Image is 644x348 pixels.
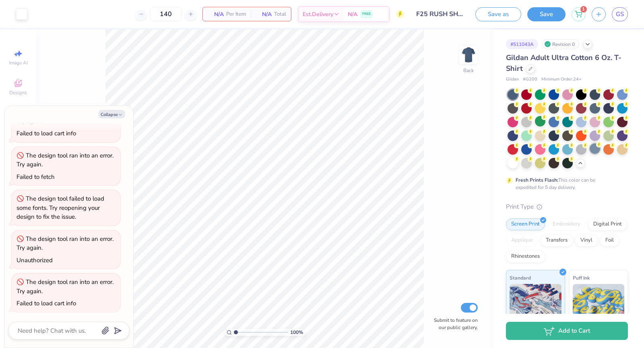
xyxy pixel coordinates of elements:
span: N/A [208,10,224,19]
div: The design tool ran into an error. Try again. [17,235,114,252]
div: Vinyl [575,234,598,246]
span: Gildan [506,76,519,83]
img: Puff Ink [573,284,625,324]
span: GS [616,10,624,19]
span: Puff Ink [573,273,590,282]
div: Rhinestones [506,251,545,263]
div: Failed to load cart info [17,299,76,307]
div: This color can be expedited for 5 day delivery. [516,176,615,191]
span: FREE [362,11,371,17]
div: Foil [600,234,619,246]
div: Failed to fetch [17,173,55,181]
div: Digital Print [588,218,627,230]
div: Revision 0 [542,39,579,49]
button: Save [527,7,566,21]
span: Per Item [226,10,246,19]
span: Minimum Order: 24 + [541,76,582,83]
span: Est. Delivery [303,10,333,19]
button: Add to Cart [506,322,628,340]
div: Print Type [506,202,628,211]
span: Total [274,10,286,19]
span: 1 [580,6,587,12]
a: GS [612,7,628,21]
div: The design tool failed to load some fonts. Try reopening your design to fix the issue. [17,195,104,221]
button: Save as [475,7,521,21]
img: Standard [510,284,561,324]
span: Gildan Adult Ultra Cotton 6 Oz. T-Shirt [506,53,621,73]
span: N/A [348,10,357,19]
div: Failed to load cart info [17,129,76,137]
div: Back [463,67,474,74]
strong: Fresh Prints Flash: [516,177,558,183]
div: Unauthorized [17,256,53,264]
span: N/A [256,10,272,19]
input: Untitled Design [410,6,469,22]
div: The design tool ran into an error. Try again. [17,108,114,125]
span: Image AI [9,60,28,66]
div: The design tool ran into an error. Try again. [17,151,114,169]
button: Collapse [98,110,125,118]
span: # G200 [523,76,537,83]
div: Transfers [541,234,573,246]
img: Back [460,47,477,63]
input: – – [150,7,182,21]
label: Submit to feature on our public gallery. [429,317,478,331]
div: # 511043A [506,39,538,49]
span: Standard [510,273,531,282]
div: The design tool ran into an error. Try again. [17,278,114,295]
div: Screen Print [506,218,545,230]
div: Applique [506,234,538,246]
div: Embroidery [547,218,586,230]
span: Designs [9,89,27,96]
span: 100 % [290,329,303,336]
